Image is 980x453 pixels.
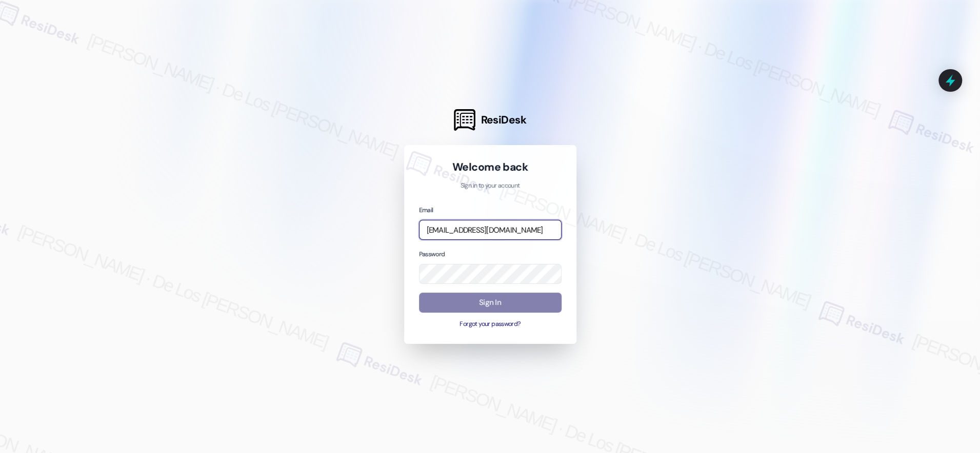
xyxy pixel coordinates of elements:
[419,206,433,214] label: Email
[419,293,562,313] button: Sign In
[419,160,562,174] h1: Welcome back
[454,109,475,131] img: ResiDesk Logo
[419,181,562,191] p: Sign in to your account
[419,220,562,240] input: name@example.com
[419,250,445,258] label: Password
[419,320,562,329] button: Forgot your password?
[481,113,526,127] span: ResiDesk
